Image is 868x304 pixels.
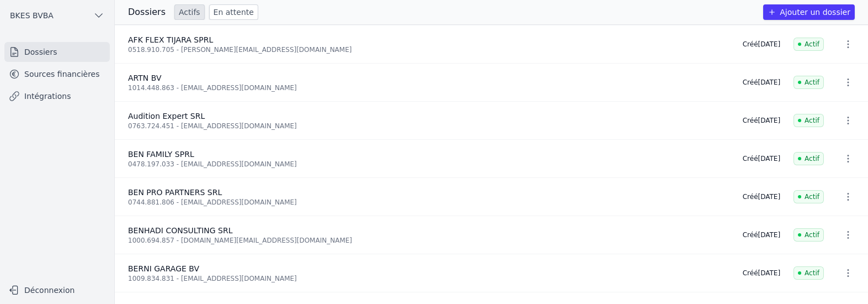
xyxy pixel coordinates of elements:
div: Créé [DATE] [743,116,780,125]
div: Créé [DATE] [743,154,780,163]
div: 0744.881.806 - [EMAIL_ADDRESS][DOMAIN_NAME] [128,198,729,207]
a: Dossiers [4,42,110,62]
span: Actif [794,152,824,165]
span: AFK FLEX TIJARA SPRL [128,35,213,44]
div: 1014.448.863 - [EMAIL_ADDRESS][DOMAIN_NAME] [128,83,729,92]
span: Actif [794,266,824,280]
div: Créé [DATE] [743,192,780,201]
span: BKES BVBA [10,10,54,21]
span: Actif [794,228,824,242]
div: Créé [DATE] [743,40,780,49]
a: Sources financières [4,64,110,84]
button: BKES BVBA [4,7,110,24]
span: BEN PRO PARTNERS SRL [128,188,222,197]
span: Actif [794,114,824,127]
div: 0763.724.451 - [EMAIL_ADDRESS][DOMAIN_NAME] [128,122,729,130]
button: Ajouter un dossier [763,4,855,20]
div: Créé [DATE] [743,230,780,239]
span: BERNI GARAGE BV [128,264,199,273]
span: BEN FAMILY SPRL [128,150,194,159]
a: Intégrations [4,86,110,106]
span: BENHADI CONSULTING SRL [128,226,233,235]
div: 1000.694.857 - [DOMAIN_NAME][EMAIL_ADDRESS][DOMAIN_NAME] [128,236,729,245]
div: Créé [DATE] [743,78,780,87]
div: 0518.910.705 - [PERSON_NAME][EMAIL_ADDRESS][DOMAIN_NAME] [128,45,729,54]
a: Actifs [174,4,205,20]
span: Actif [794,38,824,51]
div: Créé [DATE] [743,269,780,277]
a: En attente [209,4,258,20]
h3: Dossiers [128,6,166,19]
button: Déconnexion [4,281,110,299]
span: Audition Expert SRL [128,112,205,120]
span: Actif [794,76,824,89]
span: ARTN BV [128,74,162,82]
span: Actif [794,190,824,203]
div: 0478.197.033 - [EMAIL_ADDRESS][DOMAIN_NAME] [128,160,729,169]
div: 1009.834.831 - [EMAIL_ADDRESS][DOMAIN_NAME] [128,274,729,283]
